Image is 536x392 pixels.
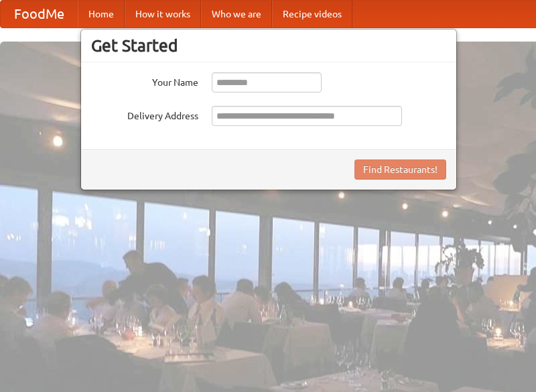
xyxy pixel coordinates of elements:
h3: Get Started [91,36,446,56]
label: Your Name [91,72,198,89]
a: How it works [125,1,201,27]
button: Find Restaurants! [354,159,446,180]
a: Who we are [201,1,272,27]
label: Delivery Address [91,106,198,123]
a: FoodMe [1,1,78,27]
a: Recipe videos [272,1,352,27]
a: Home [78,1,125,27]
